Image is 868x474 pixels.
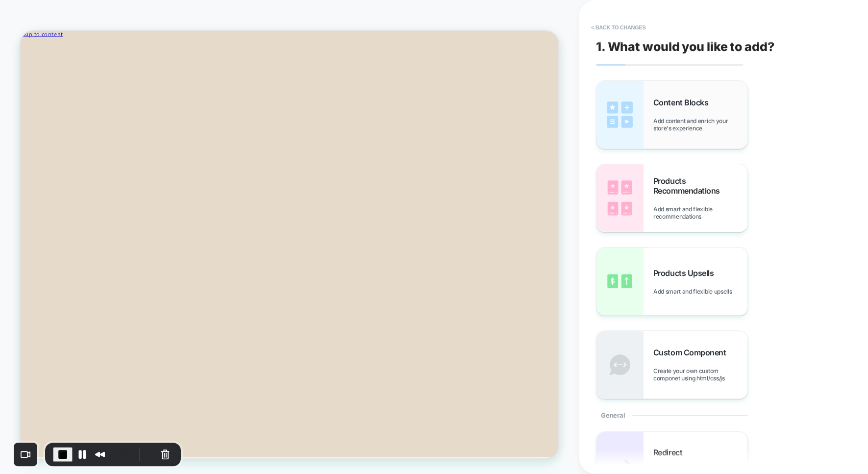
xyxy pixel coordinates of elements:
span: Products Recommendations [653,176,747,196]
span: Add content and enrich your store's experience [653,117,747,132]
div: General [596,399,748,431]
span: Redirect [653,448,687,457]
span: Create your own custom componet using html/css/js [653,367,747,382]
span: Add smart and flexible upsells [653,288,737,295]
span: Custom Component [653,348,731,357]
span: Content Blocks [653,98,713,107]
span: Add smart and flexible recommendations [653,205,747,220]
span: Products Upsells [653,268,719,278]
button: < Back to changes [586,20,651,35]
span: 1. What would you like to add? [596,39,774,54]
